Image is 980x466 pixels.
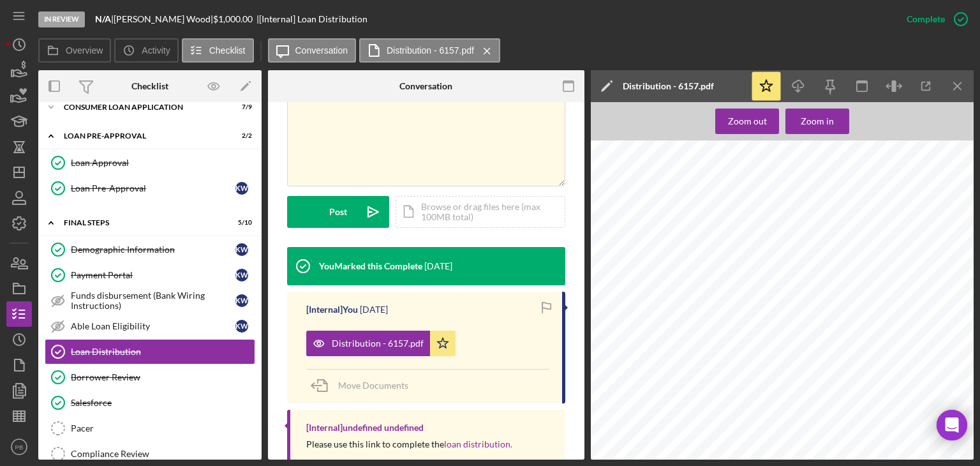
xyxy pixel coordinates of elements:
[915,380,940,387] span: , Date of
[229,103,252,111] div: 7 / 9
[852,426,907,433] span: the Closing Date.
[71,449,255,459] div: Compliance Review
[329,196,347,228] div: Post
[45,262,255,288] a: Payment PortalKW
[708,370,721,377] span: 15th
[38,38,111,63] button: Overview
[6,434,32,460] button: PB
[387,45,474,56] label: Distribution - 6157.pdf
[625,367,640,374] span: Date
[15,444,24,451] text: PB
[706,359,767,366] span: ACH Payment Date
[852,411,941,418] span: of First ACH must be between
[625,331,686,338] span: Total Loan Amount
[45,237,255,262] a: Demographic InformationKW
[64,219,220,227] div: FINAL STEPS
[894,6,974,32] button: Complete
[922,403,936,410] span: Date
[633,146,705,153] span: UCC Filing Fee - $17.00
[306,439,512,449] div: Please use this link to complete the
[268,38,357,63] button: Conversation
[209,45,246,56] label: Checklist
[625,180,671,187] span: Closing Costs
[852,451,941,458] span: be on the 1st, the 5th, or the
[319,261,422,271] div: You Marked this Complete
[306,370,421,402] button: Move Documents
[907,6,945,32] div: Complete
[45,176,255,201] a: Loan Pre-ApprovalKW
[213,14,256,24] div: $1,000.00
[854,370,875,377] span: [DATE]
[64,132,220,140] div: Loan Pre-Approval
[71,183,235,193] div: Loan Pre-Approval
[939,396,940,403] span: .
[625,169,842,176] span: Select all that apply. Explanation of fees can be found here: JP SheetFee
[623,81,714,91] div: Distribution - 6157.pdf
[45,365,255,390] a: Borrower Review
[633,134,686,141] span: TriMerge - $30.00
[625,188,642,195] span: $0.00
[235,269,248,282] div: K W
[229,219,252,227] div: 5 / 10
[131,81,168,91] div: Checklist
[66,45,103,56] label: Overview
[444,439,512,449] a: loan distribution.
[359,38,500,63] button: Distribution - 6157.pdf
[852,396,939,403] span: days from the Closing Date
[295,45,348,56] label: Conversation
[625,134,628,141] span: 
[863,380,914,387] span: Business Loans
[45,288,255,313] a: Funds disbursement (Bank Wiring Instructions)KW
[45,390,255,416] a: Salesforce
[45,416,255,441] a: Pacer
[728,109,767,134] div: Zoom out
[114,14,213,24] div: [PERSON_NAME] Wood |
[852,459,868,466] span: 15th.
[625,146,628,153] span: 
[863,403,920,410] span: Consumer Loans,
[95,13,111,24] b: N/A
[908,388,940,395] span: at least 30
[759,204,842,211] span: loan term is selected below.
[114,38,178,63] button: Activity
[792,134,887,141] span: [US_STATE] Title Fees - $11.50
[71,423,255,433] div: Pacer
[627,377,648,384] span: [DATE]
[235,320,248,333] div: K W
[852,380,862,387] span: For
[71,398,255,408] div: Salesforce
[306,331,456,356] button: Distribution - 6157.pdf
[783,146,786,153] span: 
[332,338,424,349] div: Distribution - 6157.pdf
[852,443,936,450] span: ACH Payment Date should
[424,261,452,271] time: 2025-08-13 16:42
[306,423,424,433] div: [Internal] undefined undefined
[287,196,389,228] button: Post
[95,14,114,24] div: |
[71,372,255,382] div: Borrower Review
[38,11,85,27] div: In Review
[45,313,255,339] a: Able Loan EligibilityKW
[852,419,933,426] span: 15 days and 45 days from
[71,270,235,280] div: Payment Portal
[801,109,834,134] div: Zoom in
[229,132,252,140] div: 2 / 2
[852,388,906,395] span: First ACH must be
[71,347,255,357] div: Loan Distribution
[360,304,388,315] time: 2025-08-13 16:42
[256,14,367,24] div: | [Internal] Loan Distribution
[71,321,235,331] div: Able Loan Eligibility
[625,359,688,366] span: Anticipated Closing
[625,157,628,164] span: 
[785,109,849,134] button: Zoom in
[715,109,779,134] button: Zoom out
[759,196,841,203] span: This will be calculated once
[182,38,254,63] button: Checklist
[71,158,255,168] div: Loan Approval
[306,304,358,315] div: [Internal] You
[852,359,928,366] span: Date of First ACH Guide
[783,134,786,141] span: 
[338,380,408,391] span: Move Documents
[759,180,831,187] span: JP Credit Building Fee
[45,150,255,176] a: Loan Approval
